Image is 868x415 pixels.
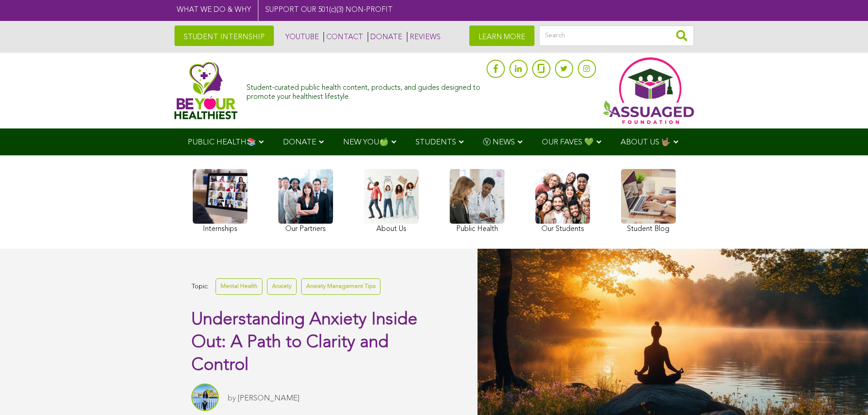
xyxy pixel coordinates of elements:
a: STUDENT INTERNSHIP [175,26,274,46]
input: Search [539,26,694,46]
a: Anxiety [267,278,297,294]
a: LEARN MORE [469,26,534,46]
div: Navigation Menu [175,128,694,155]
a: Anxiety Management Tips [301,278,380,294]
a: REVIEWS [407,32,441,42]
span: by [228,395,236,402]
span: Understanding Anxiety Inside Out: A Path to Clarity and Control [191,311,417,374]
a: Mental Health [216,278,262,294]
a: DONATE [368,32,402,42]
img: Jeeval Aneesha Kotla [191,384,219,411]
span: Ⓥ NEWS [483,138,515,146]
span: PUBLIC HEALTH📚 [188,138,256,146]
a: YOUTUBE [283,32,319,42]
a: [PERSON_NAME] [238,395,299,402]
iframe: Chat Widget [822,371,868,415]
div: Student-curated public health content, products, and guides designed to promote your healthiest l... [247,79,482,101]
img: Assuaged [175,61,238,119]
span: DONATE [283,138,316,146]
span: OUR FAVES 💚 [542,138,594,146]
span: Topic: [191,281,209,293]
span: NEW YOU🍏 [343,138,389,146]
img: Assuaged App [603,57,694,124]
span: ABOUT US 🤟🏽 [621,138,671,146]
img: glassdoor [538,64,544,73]
a: CONTACT [324,32,363,42]
span: STUDENTS [416,138,456,146]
